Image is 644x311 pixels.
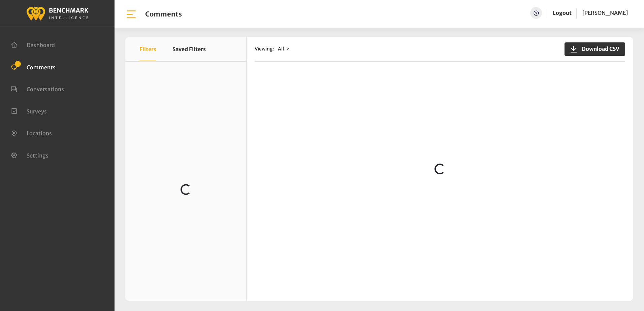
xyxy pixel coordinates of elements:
a: Comments [11,63,56,70]
span: Conversations [27,86,64,93]
a: Surveys [11,107,47,114]
img: benchmark [26,5,89,22]
a: [PERSON_NAME] [582,7,628,19]
h1: Comments [145,10,182,18]
span: Viewing: [255,45,274,53]
span: Surveys [27,108,47,114]
span: All [278,46,284,52]
span: Locations [27,130,52,137]
a: Locations [11,129,52,136]
button: Filters [139,37,156,61]
span: Download CSV [578,45,619,53]
a: Dashboard [11,41,55,48]
span: Settings [27,152,49,159]
a: Settings [11,151,49,158]
button: Download CSV [565,42,625,56]
a: Logout [553,7,572,19]
span: [PERSON_NAME] [582,9,628,16]
span: Dashboard [27,42,55,48]
a: Logout [553,9,572,16]
span: Comments [27,64,56,70]
button: Saved Filters [172,37,206,61]
a: Conversations [11,85,64,92]
img: bar [125,8,137,20]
